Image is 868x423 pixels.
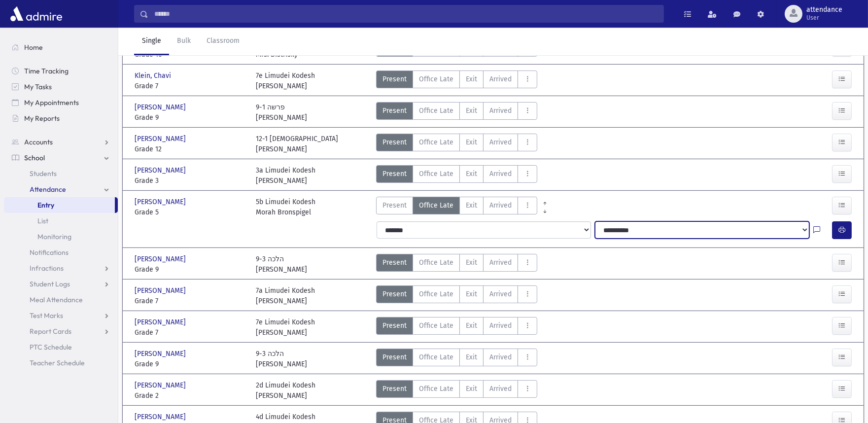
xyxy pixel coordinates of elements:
span: Office Late [419,352,453,362]
div: AttTypes [376,70,537,91]
span: Notifications [30,248,69,257]
a: List [4,213,118,229]
span: Present [382,384,407,394]
a: PTC Schedule [4,339,118,355]
span: Exit [466,384,477,394]
span: Teacher Schedule [30,358,85,367]
div: 2d Limudei Kodesh [PERSON_NAME] [256,380,315,401]
div: AttTypes [376,197,537,217]
div: AttTypes [376,380,537,401]
a: Time Tracking [4,63,118,79]
span: Present [382,320,407,331]
span: Meal Attendance [30,295,83,304]
span: My Reports [24,114,60,123]
span: [PERSON_NAME] [135,254,188,264]
span: Exit [466,169,477,179]
a: Accounts [4,134,118,150]
div: AttTypes [376,317,537,338]
span: Present [382,257,407,268]
span: Grade 9 [135,112,246,123]
div: 5b Limudei Kodesh Morah Bronspigel [256,197,315,217]
span: [PERSON_NAME] [135,317,188,327]
span: Grade 5 [135,207,246,217]
span: My Tasks [24,82,52,91]
a: Notifications [4,245,118,260]
a: Infractions [4,260,118,276]
span: Klein, Chavi [135,70,173,81]
a: Student Logs [4,276,118,292]
span: Present [382,352,407,362]
span: Office Late [419,137,453,147]
div: AttTypes [376,102,537,123]
div: 9-1 פרשה [PERSON_NAME] [256,102,307,123]
a: Attendance [4,181,118,197]
span: Arrived [489,137,512,147]
span: Grade 7 [135,296,246,306]
span: Office Late [419,74,453,84]
a: Home [4,39,118,55]
span: Office Late [419,289,453,299]
span: Report Cards [30,327,71,336]
div: AttTypes [376,285,537,306]
a: My Tasks [4,79,118,95]
a: Monitoring [4,229,118,245]
span: attendance [806,6,842,14]
input: Search [148,5,663,23]
span: Home [24,43,43,52]
span: Present [382,74,407,84]
span: Grade 3 [135,176,246,186]
span: Arrived [489,320,512,331]
span: Office Late [419,257,453,268]
div: 7a Limudei Kodesh [PERSON_NAME] [256,285,315,306]
span: Accounts [24,138,53,146]
a: Test Marks [4,308,118,323]
span: Arrived [489,169,512,179]
div: AttTypes [376,349,537,369]
span: Grade 9 [135,359,246,369]
div: AttTypes [376,254,537,275]
span: Entry [37,201,54,210]
span: Grade 12 [135,144,246,154]
span: Grade 7 [135,81,246,91]
span: Grade 2 [135,390,246,401]
span: Exit [466,200,477,211]
span: [PERSON_NAME] [135,197,188,207]
a: My Appointments [4,95,118,110]
span: Exit [466,137,477,147]
span: [PERSON_NAME] [135,285,188,296]
span: Infractions [30,264,64,273]
span: Office Late [419,200,453,211]
a: Students [4,166,118,181]
a: My Reports [4,110,118,126]
span: Exit [466,320,477,331]
a: Entry [4,197,115,213]
span: Arrived [489,352,512,362]
span: Grade 9 [135,264,246,275]
span: [PERSON_NAME] [135,102,188,112]
span: Exit [466,352,477,362]
span: Present [382,137,407,147]
a: Bulk [169,28,199,55]
span: Present [382,200,407,211]
span: Office Late [419,320,453,331]
div: AttTypes [376,134,537,154]
span: [PERSON_NAME] [135,134,188,144]
span: Arrived [489,106,512,116]
span: Office Late [419,169,453,179]
div: 9-3 הלכה [PERSON_NAME] [256,349,307,369]
img: AdmirePro [8,4,65,24]
div: 12-1 [DEMOGRAPHIC_DATA] [PERSON_NAME] [256,134,338,154]
span: List [37,216,48,225]
span: [PERSON_NAME] [135,349,188,359]
span: Exit [466,74,477,84]
span: Arrived [489,257,512,268]
span: Arrived [489,289,512,299]
span: Student Logs [30,280,70,288]
a: Teacher Schedule [4,355,118,371]
span: Time Tracking [24,67,69,75]
span: Arrived [489,384,512,394]
span: School [24,153,45,162]
span: Exit [466,289,477,299]
span: Test Marks [30,311,63,320]
span: Exit [466,257,477,268]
